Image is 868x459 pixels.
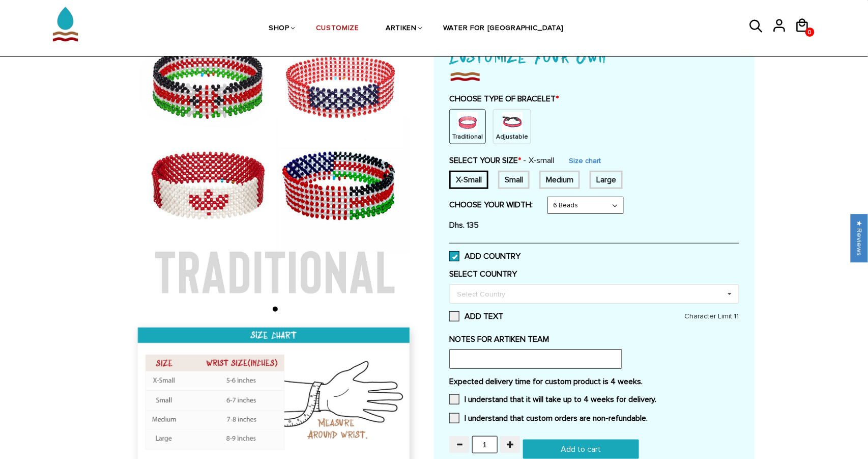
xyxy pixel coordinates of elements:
span: X-small [523,155,554,166]
label: ADD TEXT [449,311,739,321]
div: String [493,109,531,144]
div: Click to open Judge.me floating reviews tab [851,214,868,262]
a: CUSTOMIZE [316,3,359,55]
label: CHOOSE TYPE OF BRACELET [449,94,739,104]
span: 0 [805,26,815,39]
li: Page dot 1 [273,307,278,312]
a: 0 [805,28,815,37]
div: 7 inches [498,171,530,189]
a: ARTIKEN [386,3,417,55]
label: SELECT COUNTRY [449,269,739,279]
label: I understand that it will take up to 4 weeks for delivery. [449,394,657,404]
a: SHOP [269,3,290,55]
a: Size chart [569,156,601,165]
p: Adjustable [496,132,528,141]
img: imgboder_100x.png [449,69,481,84]
label: NOTES FOR ARTIKEN TEAM [449,334,739,344]
p: Traditional [452,132,483,141]
label: Expected delivery time for custom product is 4 weeks. [449,376,739,387]
label: ADD COUNTRY [449,251,520,261]
input: Add to cart [523,440,639,459]
a: WATER FOR [GEOGRAPHIC_DATA] [443,3,564,55]
div: Select Country [454,288,520,300]
div: Non String [449,109,486,144]
label: SELECT YOUR SIZE [449,155,554,166]
div: 7.5 inches [539,171,580,189]
div: 8 inches [590,171,623,189]
img: non-string.png [457,112,478,132]
label: CHOOSE YOUR WIDTH: [449,200,533,210]
span: 11 [734,312,739,320]
img: string.PNG [502,112,523,132]
div: 6 inches [449,171,488,189]
span: Character Limit: [685,311,739,321]
span: Dhs. 135 [449,220,479,230]
img: Traditional_2048x2048.jpg [129,21,421,314]
label: I understand that custom orders are non-refundable. [449,413,648,423]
